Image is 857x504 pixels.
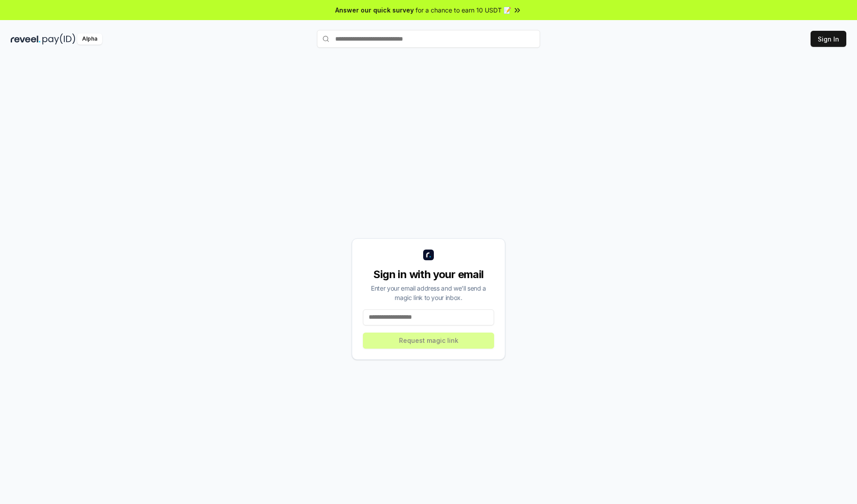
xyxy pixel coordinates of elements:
div: Sign in with your email [363,267,494,282]
img: reveel_dark [11,33,41,45]
button: Sign In [811,31,846,47]
span: for a chance to earn 10 USDT 📝 [416,5,511,15]
div: Enter your email address and we’ll send a magic link to your inbox. [363,283,494,302]
div: Alpha [77,33,102,45]
img: pay_id [42,33,75,45]
span: Answer our quick survey [335,5,414,15]
img: logo_small [423,250,434,260]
